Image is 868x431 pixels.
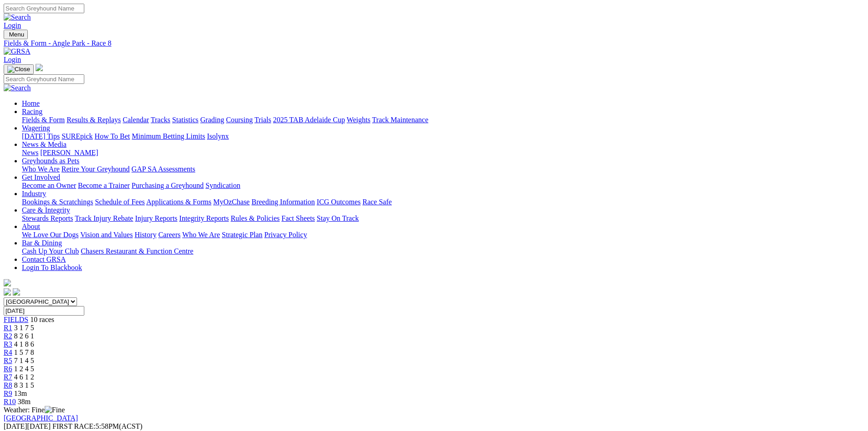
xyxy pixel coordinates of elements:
a: 2025 TAB Adelaide Cup [273,116,345,124]
span: 10 races [30,316,54,323]
span: 8 3 1 5 [14,381,34,389]
span: 1 2 4 5 [14,365,34,373]
a: Calendar [123,116,149,124]
span: 13m [14,389,27,397]
img: Fine [45,406,65,414]
div: Racing [22,116,864,124]
a: Racing [22,108,42,115]
a: Wagering [22,124,50,132]
a: Syndication [205,182,240,189]
img: GRSA [4,47,31,56]
span: 7 1 4 5 [14,357,34,364]
button: Toggle navigation [4,64,34,74]
a: Bookings & Scratchings [22,198,93,206]
a: Who We Are [182,231,220,239]
span: Weather: Fine [4,406,65,414]
a: Weights [347,116,370,124]
a: Privacy Policy [264,231,307,239]
span: [DATE] [4,422,27,430]
a: Minimum Betting Limits [132,132,205,140]
img: facebook.svg [4,288,11,296]
a: Purchasing a Greyhound [132,182,204,189]
a: Stay On Track [317,214,359,222]
a: Stewards Reports [22,214,73,222]
a: R1 [4,324,12,332]
input: Search [4,74,84,84]
a: Grading [200,116,224,124]
a: Fields & Form - Angle Park - Race 8 [4,39,864,47]
span: 1 5 7 8 [14,348,34,356]
input: Select date [4,306,84,316]
span: [DATE] [4,422,51,430]
a: Injury Reports [135,214,177,222]
a: Greyhounds as Pets [22,157,79,165]
a: R2 [4,332,12,340]
span: 8 2 6 1 [14,332,34,340]
a: R4 [4,348,12,356]
a: How To Bet [95,132,130,140]
a: Industry [22,190,46,197]
a: Schedule of Fees [95,198,144,206]
input: Search [4,4,84,13]
a: Strategic Plan [222,231,262,239]
span: 5:58PM(ACST) [52,422,143,430]
a: Tracks [151,116,170,124]
img: logo-grsa-white.png [4,279,11,286]
a: Login [4,21,21,29]
a: Become an Owner [22,182,76,189]
a: News & Media [22,140,67,148]
a: Login [4,56,21,63]
a: Bar & Dining [22,239,62,247]
a: About [22,223,40,230]
div: Care & Integrity [22,214,864,223]
div: Industry [22,198,864,206]
a: Home [22,99,40,107]
a: MyOzChase [213,198,250,206]
span: R8 [4,381,12,389]
a: SUREpick [62,132,92,140]
a: Contact GRSA [22,255,66,263]
a: [GEOGRAPHIC_DATA] [4,414,78,422]
span: 4 1 8 6 [14,340,34,348]
a: R10 [4,398,16,405]
button: Toggle navigation [4,30,28,39]
a: News [22,149,38,156]
a: Track Maintenance [372,116,428,124]
span: 3 1 7 5 [14,324,34,332]
a: Become a Trainer [78,182,130,189]
a: [PERSON_NAME] [40,149,98,156]
a: Results & Replays [67,116,121,124]
a: History [134,231,156,239]
span: Menu [9,31,24,38]
a: Fact Sheets [282,214,315,222]
a: [DATE] Tips [22,132,60,140]
a: Trials [254,116,271,124]
a: Race Safe [362,198,391,206]
div: News & Media [22,149,864,157]
a: Chasers Restaurant & Function Centre [81,247,193,255]
a: R9 [4,389,12,397]
a: Login To Blackbook [22,264,82,271]
span: 38m [18,398,31,405]
img: Close [7,66,30,73]
a: R5 [4,357,12,364]
a: Applications & Forms [146,198,211,206]
a: R6 [4,365,12,373]
div: About [22,231,864,239]
img: logo-grsa-white.png [36,64,43,71]
a: R3 [4,340,12,348]
a: R7 [4,373,12,381]
a: Fields & Form [22,116,65,124]
a: Rules & Policies [231,214,280,222]
div: Get Involved [22,182,864,190]
a: Track Injury Rebate [75,214,133,222]
div: Wagering [22,132,864,140]
a: Cash Up Your Club [22,247,79,255]
img: Search [4,13,31,21]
